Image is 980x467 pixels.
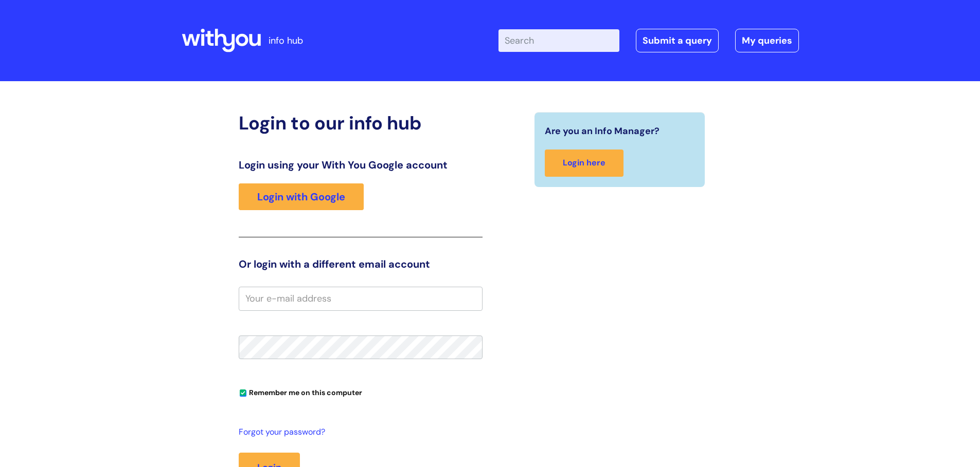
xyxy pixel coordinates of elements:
a: Forgot your password? [239,425,477,440]
label: Remember me on this computer [239,386,362,397]
h3: Or login with a different email account [239,258,483,270]
input: Search [498,29,619,52]
h2: Login to our info hub [239,112,483,134]
a: Login with Google [239,183,364,210]
a: My queries [735,29,799,52]
p: info hub [269,32,303,49]
div: You can uncheck this option if you're logging in from a shared device [239,384,483,400]
a: Submit a query [636,29,719,52]
input: Remember me on this computer [240,390,246,397]
a: Login here [545,150,623,177]
h3: Login using your With You Google account [239,159,483,171]
span: Are you an Info Manager? [545,123,660,139]
input: Your e-mail address [239,287,483,310]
